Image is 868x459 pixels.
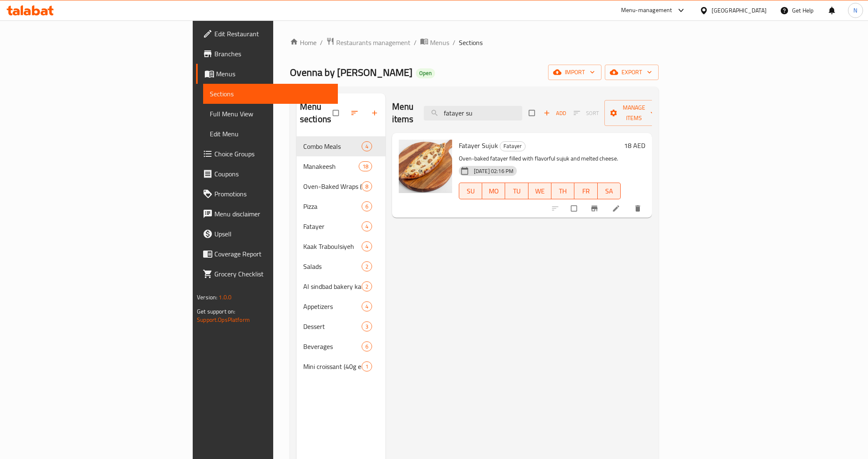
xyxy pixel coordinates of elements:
[605,65,659,80] button: export
[621,5,672,15] div: Menu-management
[214,249,331,259] span: Coverage Report
[486,185,502,197] span: MO
[551,183,574,199] button: TH
[303,181,362,191] span: Oven-Baked Wraps (29cm)
[303,201,362,211] span: Pizza
[297,136,385,156] div: Combo Meals4
[297,216,385,236] div: Fatayer4
[362,263,372,271] span: 2
[362,301,372,311] div: items
[214,189,331,199] span: Promotions
[290,63,413,82] span: Ovenna by [PERSON_NAME]
[611,67,652,78] span: export
[196,224,338,244] a: Upsell
[362,181,372,191] div: items
[604,100,664,126] button: Manage items
[362,341,372,351] div: items
[416,68,435,78] div: Open
[362,283,372,291] span: 2
[203,104,338,124] a: Full Menu View
[196,184,338,204] a: Promotions
[470,167,517,175] span: [DATE] 02:16 PM
[214,149,331,159] span: Choice Groups
[210,109,331,119] span: Full Menu View
[416,70,435,77] span: Open
[541,107,568,120] button: Add
[362,223,372,231] span: 4
[392,100,414,125] h2: Menu items
[362,201,372,211] div: items
[297,336,385,356] div: Beverages6
[578,185,594,197] span: FR
[196,264,338,284] a: Grocery Checklist
[362,303,372,311] span: 4
[612,204,622,213] a: Edit menu item
[214,269,331,279] span: Grocery Checklist
[297,133,385,380] nav: Menu sections
[362,261,372,271] div: items
[555,67,595,78] span: import
[303,241,362,251] div: Kaak Traboulsiyeh
[362,323,372,331] span: 3
[216,69,331,79] span: Menus
[362,183,372,191] span: 8
[303,321,362,331] span: Dessert
[196,244,338,264] a: Coverage Report
[290,37,659,48] nav: breadcrumb
[362,203,372,211] span: 6
[611,103,657,123] span: Manage items
[297,236,385,256] div: Kaak Traboulsiyeh4
[303,161,359,171] div: Manakeesh
[303,361,362,371] span: Mini croissant (40g ea)
[303,301,362,311] span: Appetizers
[197,306,235,317] span: Get support on:
[196,64,338,84] a: Menus
[362,281,372,291] div: items
[508,185,525,197] span: TU
[196,144,338,164] a: Choice Groups
[303,341,362,351] div: Beverages
[459,38,483,48] span: Sections
[303,141,362,151] span: Combo Meals
[303,261,362,271] span: Salads
[297,316,385,336] div: Dessert3
[430,38,449,48] span: Menus
[362,363,372,371] span: 1
[362,221,372,231] div: items
[555,185,571,197] span: TH
[203,124,338,144] a: Edit Menu
[543,108,566,118] span: Add
[541,107,568,120] span: Add item
[210,89,331,99] span: Sections
[459,139,498,152] span: Fatayer Sujuk
[297,356,385,376] div: Mini croissant (40g ea)1
[214,209,331,219] span: Menu disclaimer
[359,163,372,171] span: 18
[362,141,372,151] div: items
[548,65,601,80] button: import
[214,169,331,179] span: Coupons
[629,199,649,218] button: delete
[500,141,525,151] span: Fatayer
[197,292,217,303] span: Version:
[303,221,362,231] span: Fatayer
[214,229,331,239] span: Upsell
[399,140,452,193] img: Fatayer Sujuk
[345,104,365,122] span: Sort sections
[326,37,410,48] a: Restaurants management
[453,38,455,48] li: /
[424,106,522,120] input: search
[297,296,385,316] div: Appetizers4
[362,241,372,251] div: items
[853,6,857,15] span: N
[210,129,331,139] span: Edit Menu
[365,104,385,122] button: Add section
[362,243,372,251] span: 4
